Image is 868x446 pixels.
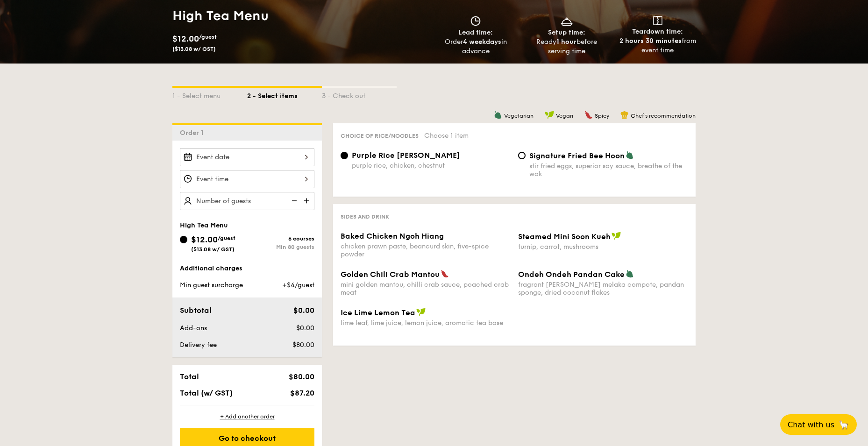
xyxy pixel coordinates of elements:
[180,389,233,397] span: Total (w/ GST)
[424,132,469,140] span: Choose 1 item
[180,129,207,137] span: Order 1
[180,341,217,349] span: Delivery fee
[341,232,444,241] span: Baked Chicken Ngoh Hiang
[247,235,314,242] div: 6 courses
[180,413,314,420] div: + Add another order
[199,34,217,40] span: /guest
[548,28,585,36] span: Setup time:
[838,419,849,430] span: 🦙
[494,111,502,119] img: icon-vegetarian.fe4039eb.svg
[341,270,440,279] span: Golden Chili Crab Mantou
[180,221,228,229] span: High Tea Menu
[560,16,574,26] img: icon-dish.430c3a2e.svg
[545,111,554,119] img: icon-vegan.f8ff3823.svg
[653,16,662,25] img: icon-teardown.65201eee.svg
[518,232,611,241] span: Steamed Mini Soon Kueh
[286,192,300,210] img: icon-reduce.1d2dbef1.svg
[172,46,216,52] span: ($13.08 w/ GST)
[341,133,419,139] span: Choice of rice/noodles
[441,269,449,278] img: icon-spicy.37a8142b.svg
[518,243,688,251] div: turnip, carrot, mushrooms
[282,281,314,289] span: +$4/guest
[595,113,609,119] span: Spicy
[518,152,526,159] input: Signature Fried Bee Hoonstir fried eggs, superior soy sauce, breathe of the wok
[504,113,534,119] span: Vegetarian
[620,111,629,119] img: icon-chef-hat.a58ddaea.svg
[172,7,430,24] h1: High Tea Menu
[416,308,426,316] img: icon-vegan.f8ff3823.svg
[247,88,322,101] div: 2 - Select items
[172,88,247,101] div: 1 - Select menu
[341,152,348,159] input: Purple Rice [PERSON_NAME]purple rice, chicken, chestnut
[191,234,218,245] span: $12.00
[180,148,314,166] input: Event date
[556,113,573,119] span: Vegan
[292,341,314,349] span: $80.00
[180,192,314,210] input: Number of guests
[341,242,511,258] div: chicken prawn paste, beancurd skin, five-spice powder
[612,232,621,240] img: icon-vegan.f8ff3823.svg
[218,235,235,241] span: /guest
[626,151,634,159] img: icon-vegetarian.fe4039eb.svg
[518,281,688,297] div: fragrant [PERSON_NAME] melaka compote, pandan sponge, dried coconut flakes
[289,372,314,381] span: $80.00
[247,244,314,250] div: Min 80 guests
[293,306,314,315] span: $0.00
[518,270,625,279] span: Ondeh Ondeh Pandan Cake
[584,111,593,119] img: icon-spicy.37a8142b.svg
[352,162,511,170] div: purple rice, chicken, chestnut
[529,162,688,178] div: stir fried eggs, superior soy sauce, breathe of the wok
[180,372,199,381] span: Total
[631,113,696,119] span: Chef's recommendation
[788,420,834,429] span: Chat with us
[341,308,415,317] span: Ice Lime Lemon Tea
[191,246,235,253] span: ($13.08 w/ GST)
[434,37,518,56] div: Order in advance
[626,269,634,278] img: icon-vegetarian.fe4039eb.svg
[529,151,625,160] span: Signature Fried Bee Hoon
[780,414,857,435] button: Chat with us🦙
[322,88,397,101] div: 3 - Check out
[296,324,314,332] span: $0.00
[469,16,483,26] img: icon-clock.2db775ea.svg
[341,213,389,220] span: Sides and Drink
[180,324,207,332] span: Add-ons
[341,281,511,297] div: mini golden mantou, chilli crab sauce, poached crab meat
[525,37,609,56] div: Ready before serving time
[619,37,682,45] strong: 2 hours 30 minutes
[463,38,501,46] strong: 4 weekdays
[341,319,511,327] div: lime leaf, lime juice, lemon juice, aromatic tea base
[300,192,314,210] img: icon-add.58712e84.svg
[458,28,493,36] span: Lead time:
[180,170,314,188] input: Event time
[180,306,212,315] span: Subtotal
[172,34,199,44] span: $12.00
[616,36,699,55] div: from event time
[632,28,683,35] span: Teardown time:
[352,151,460,160] span: Purple Rice [PERSON_NAME]
[180,264,314,273] div: Additional charges
[180,236,187,243] input: $12.00/guest($13.08 w/ GST)6 coursesMin 80 guests
[556,38,576,46] strong: 1 hour
[290,389,314,397] span: $87.20
[180,281,243,289] span: Min guest surcharge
